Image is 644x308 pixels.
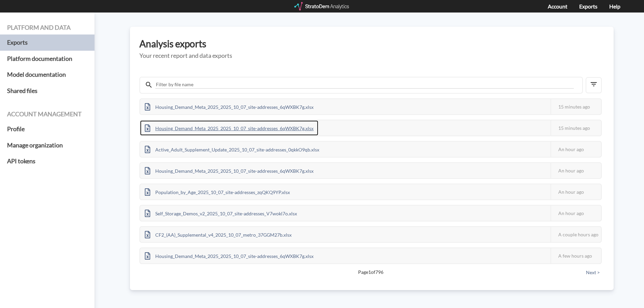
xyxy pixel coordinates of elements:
[140,167,318,173] a: Housing_Demand_Meta_2025_2025_10_07_site-addresses_6qWXBK7g.xlsx
[140,252,318,258] a: Housing_Demand_Meta_2025_2025_10_07_site-addresses_6qWXBK7g.xlsx
[140,120,318,136] div: Housing_Demand_Meta_2025_2025_10_07_site-addresses_6qWXBK7g.xlsx
[163,269,578,276] span: Page 1 of 796
[155,81,574,89] input: Filter by file name
[551,99,601,114] div: 15 minutes ago
[548,3,567,9] a: Account
[7,111,87,118] h4: Account management
[551,120,601,136] div: 15 minutes ago
[140,248,318,263] div: Housing_Demand_Meta_2025_2025_10_07_site-addresses_6qWXBK7g.xlsx
[139,52,604,59] h5: Your recent report and data exports
[551,227,601,242] div: A couple hours ago
[140,99,318,114] div: Housing_Demand_Meta_2025_2025_10_07_site-addresses_6qWXBK7g.xlsx
[140,227,296,242] div: CF2_(AA)_Supplemental_v4_2025_10_07_metro_37GGM27b.xlsx
[7,51,87,67] a: Platform documentation
[7,24,87,31] h4: Platform and data
[609,3,620,9] a: Help
[551,163,601,178] div: An hour ago
[7,153,87,169] a: API tokens
[7,67,87,83] a: Model documentation
[551,184,601,199] div: An hour ago
[551,248,601,263] div: A few hours ago
[140,206,302,221] div: Self_Storage_Demos_v2_2025_10_07_site-addresses_V7wokl7o.xlsx
[7,83,87,99] a: Shared files
[140,142,324,157] div: Active_Adult_Supplement_Update_2025_10_07_site-addresses_0qkkO9qb.xlsx
[140,163,318,178] div: Housing_Demand_Meta_2025_2025_10_07_site-addresses_6qWXBK7g.xlsx
[7,137,87,153] a: Manage organization
[139,39,604,49] h3: Analysis exports
[579,3,597,9] a: Exports
[551,142,601,157] div: An hour ago
[7,34,87,51] a: Exports
[140,124,318,130] a: Housing_Demand_Meta_2025_2025_10_07_site-addresses_6qWXBK7g.xlsx
[140,231,296,237] a: CF2_(AA)_Supplemental_v4_2025_10_07_metro_37GGM27b.xlsx
[584,269,602,276] button: Next >
[140,210,302,215] a: Self_Storage_Demos_v2_2025_10_07_site-addresses_V7wokl7o.xlsx
[140,188,295,194] a: Population_by_Age_2025_10_07_site-addresses_zqQKQ9YP.xlsx
[7,121,87,137] a: Profile
[140,146,324,151] a: Active_Adult_Supplement_Update_2025_10_07_site-addresses_0qkkO9qb.xlsx
[140,103,318,109] a: Housing_Demand_Meta_2025_2025_10_07_site-addresses_6qWXBK7g.xlsx
[140,184,295,199] div: Population_by_Age_2025_10_07_site-addresses_zqQKQ9YP.xlsx
[551,206,601,221] div: An hour ago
